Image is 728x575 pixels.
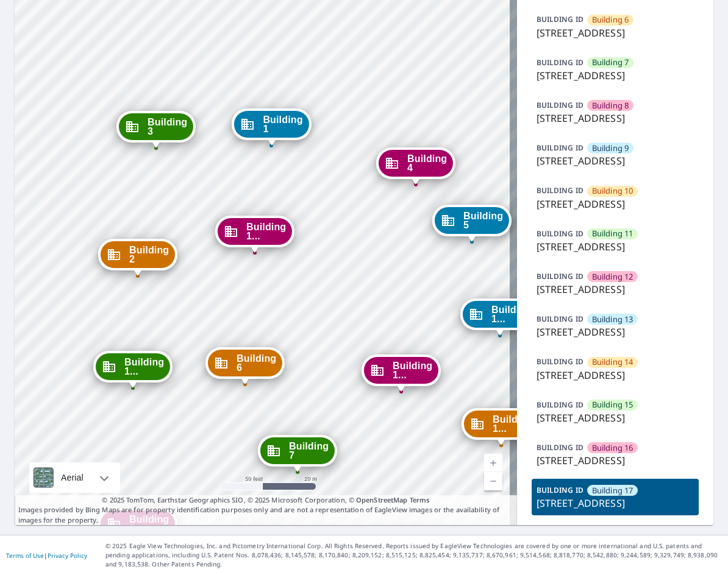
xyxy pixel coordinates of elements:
[463,211,503,230] span: Building 5
[537,325,694,339] p: [STREET_ADDRESS]
[232,108,311,146] div: Dropped pin, building Building 1, Commercial property, 3195 Westwood Court Boulder, CO 80304
[592,185,633,197] span: Building 10
[537,197,694,211] p: [STREET_ADDRESS]
[102,495,429,506] span: © 2025 TomTom, Earthstar Geographics SIO, © 2025 Microsoft Corporation, ©
[537,14,583,24] p: BUILDING ID
[592,271,633,283] span: Building 12
[237,354,276,372] span: Building 6
[592,399,633,411] span: Building 15
[93,351,173,389] div: Dropped pin, building Building 15, Commercial property, 3195 Westwood Court Boulder, CO 80304
[493,415,532,433] span: Building 1...
[148,118,187,136] span: Building 3
[537,485,583,495] p: BUILDING ID
[537,57,583,68] p: BUILDING ID
[6,552,87,559] p: |
[592,485,633,496] span: Building 17
[537,271,583,281] p: BUILDING ID
[537,143,583,153] p: BUILDING ID
[537,496,694,510] p: [STREET_ADDRESS]
[537,411,694,425] p: [STREET_ADDRESS]
[105,541,722,569] p: © 2025 Eagle View Technologies, Inc. and Pictometry International Corp. All Rights Reserved. Repo...
[537,314,583,324] p: BUILDING ID
[460,298,540,336] div: Dropped pin, building Building 13, Commercial property, 3195 Westwood Court Boulder, CO 80304
[537,228,583,239] p: BUILDING ID
[462,408,541,446] div: Dropped pin, building Building 14, Commercial property, 3195 Westwood Court Boulder, CO 80304
[537,111,694,125] p: [STREET_ADDRESS]
[29,462,120,493] div: Aerial
[205,347,285,385] div: Dropped pin, building Building 6, Commercial property, 3195 Westwood Court Boulder, CO 80304
[537,442,583,453] p: BUILDING ID
[592,228,633,239] span: Building 11
[289,442,329,460] span: Building 7
[410,495,430,504] a: Terms
[356,495,407,504] a: OpenStreetMap
[129,245,169,264] span: Building 2
[15,495,517,526] p: Images provided by Bing Maps are for property identification purposes only and are not a represen...
[537,400,583,410] p: BUILDING ID
[57,462,87,493] div: Aerial
[592,100,629,111] span: Building 8
[263,115,302,133] span: Building 1
[491,305,531,323] span: Building 1...
[124,358,164,376] span: Building 1...
[537,282,694,297] p: [STREET_ADDRESS]
[246,222,286,241] span: Building 1...
[537,26,694,40] p: [STREET_ADDRESS]
[6,551,44,560] a: Terms of Use
[48,551,87,560] a: Privacy Policy
[537,239,694,254] p: [STREET_ADDRESS]
[362,355,441,392] div: Dropped pin, building Building 12, Commercial property, 3195 Westwood Court Boulder, CO 80304
[537,453,694,468] p: [STREET_ADDRESS]
[116,111,196,149] div: Dropped pin, building Building 3, Commercial property, 3195 Westwood Court Boulder, CO 80304
[484,472,502,490] a: Current Level 19, Zoom Out
[484,454,502,472] a: Current Level 19, Zoom In
[537,356,583,367] p: BUILDING ID
[258,435,337,473] div: Dropped pin, building Building 7, Commercial property, 3195 Westwood Court Boulder, CO 80304
[592,14,629,26] span: Building 6
[215,216,294,253] div: Dropped pin, building Building 16, Commercial property, 3195 Westwood Court Boulder, CO 80304
[376,147,455,185] div: Dropped pin, building Building 4, Commercial property, 3195 Westwood Court Boulder, CO 80304
[432,205,512,242] div: Dropped pin, building Building 5, Commercial property, 3195 Westwood Court Boulder, CO 80304
[592,442,633,454] span: Building 16
[537,68,694,83] p: [STREET_ADDRESS]
[592,356,633,368] span: Building 14
[537,185,583,196] p: BUILDING ID
[592,57,629,68] span: Building 7
[537,100,583,110] p: BUILDING ID
[537,153,694,168] p: [STREET_ADDRESS]
[592,143,629,154] span: Building 9
[537,368,694,383] p: [STREET_ADDRESS]
[407,154,447,172] span: Building 4
[592,314,633,325] span: Building 13
[98,239,177,277] div: Dropped pin, building Building 2, Commercial property, 3195 Westwood Court Boulder, CO 80304
[393,361,432,379] span: Building 1...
